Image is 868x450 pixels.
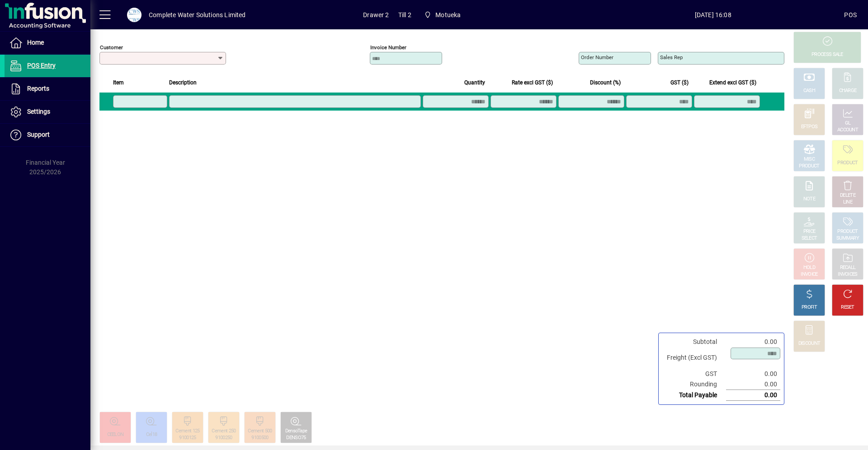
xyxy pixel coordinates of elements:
div: Cement 250 [212,428,236,435]
td: Subtotal [662,337,726,347]
mat-label: Order number [581,54,613,60]
span: Home [27,39,44,46]
div: INVOICES [838,271,857,278]
div: CHARGE [839,88,857,94]
span: Extend excl GST ($) [709,78,756,88]
div: DensoTape [285,428,307,435]
span: GST ($) [670,78,689,88]
a: Home [5,32,90,54]
td: GST [662,369,726,379]
span: Motueka [435,8,461,22]
div: SELECT [802,235,817,242]
span: Motueka [420,7,465,23]
div: DENSO75 [286,435,306,441]
span: Quantity [464,78,485,88]
span: Support [27,131,50,138]
div: Complete Water Solutions Limited [149,8,246,22]
td: 0.00 [726,369,780,379]
span: Settings [27,108,50,115]
mat-label: Invoice number [370,44,406,51]
div: EFTPOS [801,124,818,130]
div: GL [845,120,851,127]
div: HOLD [803,264,815,271]
a: Reports [5,78,90,100]
span: Item [113,78,124,88]
div: 9100500 [251,435,268,441]
span: POS Entry [27,62,56,69]
div: INVOICE [801,271,817,278]
span: Description [169,78,197,88]
div: RECALL [840,264,856,271]
span: Reports [27,85,49,92]
a: Support [5,124,90,146]
div: POS [844,8,857,22]
td: Rounding [662,379,726,390]
span: [DATE] 16:08 [582,8,844,22]
div: 9100250 [215,435,232,441]
div: PROFIT [802,304,817,311]
td: Total Payable [662,390,726,401]
div: NOTE [803,196,815,203]
span: Discount (%) [590,78,621,88]
td: Freight (Excl GST) [662,347,726,369]
span: Drawer 2 [363,8,389,22]
button: Profile [120,7,149,23]
div: PRODUCT [837,228,858,235]
div: ACCOUNT [837,127,858,134]
div: 9100125 [179,435,196,441]
div: DISCOUNT [798,340,820,347]
div: PROCESS SALE [811,51,843,58]
td: 0.00 [726,390,780,401]
div: CEELON [107,431,124,438]
div: CASH [803,88,815,94]
div: Cement 500 [248,428,272,435]
div: Cel18 [146,431,157,438]
div: PRICE [803,228,816,235]
a: Settings [5,101,90,123]
div: PRODUCT [837,160,858,167]
td: 0.00 [726,337,780,347]
mat-label: Sales rep [660,54,683,60]
mat-label: Customer [100,44,123,51]
div: Cement 125 [175,428,199,435]
div: SUMMARY [836,235,859,242]
div: LINE [843,199,852,206]
div: DELETE [840,192,855,199]
div: RESET [841,304,854,311]
div: MISC [804,156,815,163]
span: Rate excl GST ($) [512,78,553,88]
div: PRODUCT [799,163,819,170]
td: 0.00 [726,379,780,390]
span: Till 2 [398,8,411,22]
